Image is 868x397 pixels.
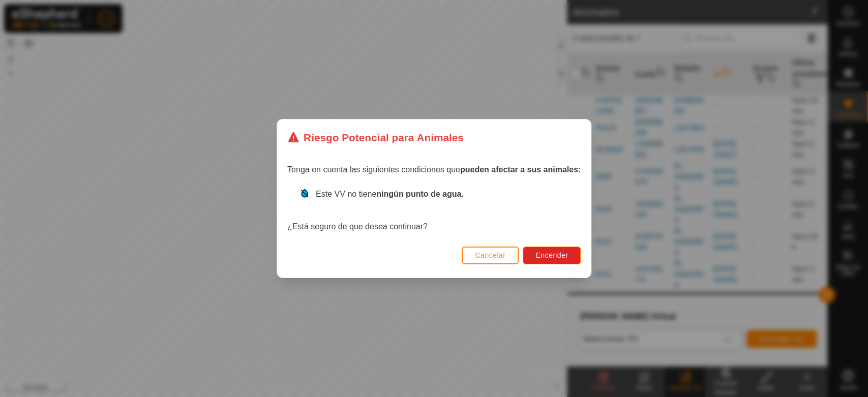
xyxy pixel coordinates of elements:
[460,165,581,174] strong: pueden afectar a sus animales:
[287,165,581,174] span: Tenga en cuenta las siguientes condiciones que
[475,251,505,259] span: Cancelar
[462,247,519,264] button: Cancelar
[523,247,581,264] button: Encender
[287,130,464,145] div: Riesgo Potencial para Animales
[316,190,464,198] span: Este VV no tiene
[535,251,568,259] span: Encender
[376,190,464,198] strong: ningún punto de agua.
[287,188,581,233] div: ¿Está seguro de que desea continuar?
